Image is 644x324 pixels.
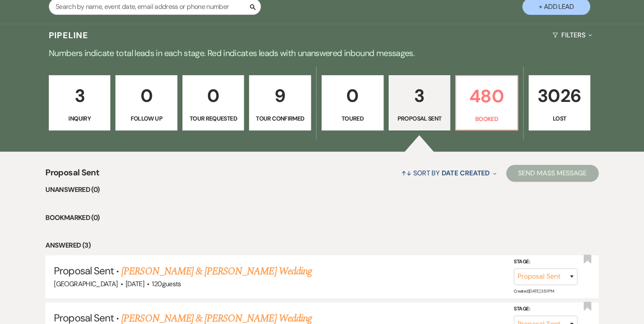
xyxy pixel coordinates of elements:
p: 0 [188,82,239,110]
a: 3Proposal Sent [389,75,451,130]
span: Date Created [442,169,490,177]
span: [GEOGRAPHIC_DATA] [54,279,118,288]
span: ↑↓ [401,169,412,177]
label: Stage: [514,257,577,267]
a: 9Tour Confirmed [249,75,311,130]
p: Lost [534,114,585,123]
p: 3 [54,82,105,110]
li: Bookmarked (0) [45,212,598,223]
p: Proposal Sent [394,114,445,123]
a: [PERSON_NAME] & [PERSON_NAME] Wedding [121,264,311,279]
span: Created: [DATE] 3:51 PM [514,288,554,294]
p: 0 [327,82,378,110]
p: Tour Confirmed [255,114,305,123]
p: Inquiry [54,114,105,123]
p: 0 [121,82,172,110]
button: Send Mass Message [506,165,599,182]
span: [DATE] [126,279,144,288]
span: Proposal Sent [45,166,99,184]
li: Answered (3) [45,240,598,251]
p: Follow Up [121,114,172,123]
p: Tour Requested [188,114,239,123]
a: 3026Lost [529,75,591,130]
a: 480Booked [455,75,518,130]
a: 0Follow Up [115,75,177,130]
span: Proposal Sent [54,264,114,277]
li: Unanswered (0) [45,184,598,195]
p: 9 [255,82,305,110]
a: 0Toured [322,75,384,130]
span: 120 guests [152,279,181,288]
p: 3026 [534,82,585,110]
h3: Pipeline [49,29,89,41]
p: Toured [327,114,378,123]
p: Booked [461,114,512,124]
a: 0Tour Requested [182,75,244,130]
p: 480 [461,82,512,110]
a: 3Inquiry [49,75,111,130]
p: Numbers indicate total leads in each stage. Red indicates leads with unanswered inbound messages. [17,46,627,60]
button: Filters [549,24,595,46]
p: 3 [394,82,445,110]
label: Stage: [514,304,577,314]
button: Sort By Date Created [398,162,500,184]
